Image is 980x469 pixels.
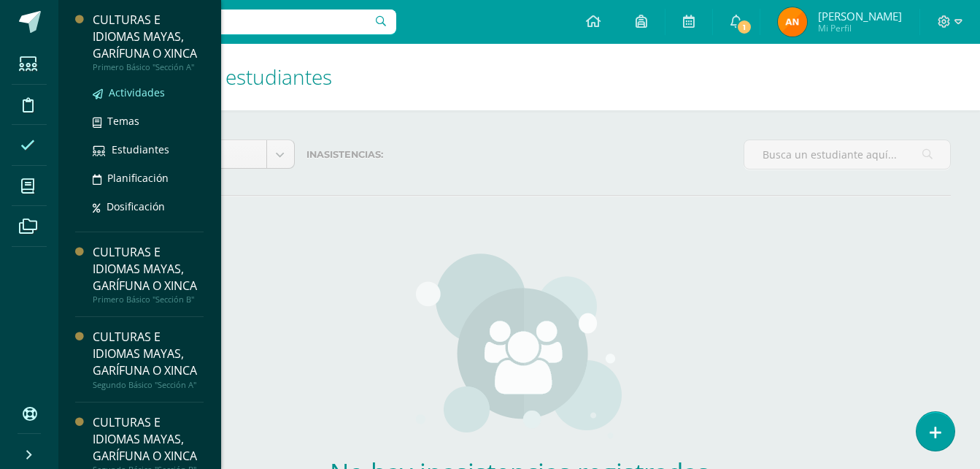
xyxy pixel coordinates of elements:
span: [PERSON_NAME] [818,9,902,23]
span: Planificación [107,171,169,185]
span: Mi Perfil [818,22,902,34]
a: Estudiantes [93,141,204,158]
div: CULTURAS E IDIOMAS MAYAS, GARÍFUNA O XINCA [93,329,204,379]
a: Temas [93,113,204,129]
div: Segundo Básico "Sección A" [93,380,204,390]
div: Primero Básico "Sección B" [93,294,204,305]
span: 1 [736,19,752,35]
img: groups.png [416,253,622,443]
a: Planificación [93,169,204,186]
div: Primero Básico "Sección A" [93,62,204,72]
img: 3a38ccc57df8c3e4ccb5f83e14a3f63e.png [778,7,807,37]
span: Estudiantes [112,142,169,156]
a: Dosificación [93,198,204,215]
input: Busca un estudiante aquí... [744,140,950,169]
input: Busca un usuario... [68,9,396,34]
div: CULTURAS E IDIOMAS MAYAS, GARÍFUNA O XINCA [93,12,204,62]
div: CULTURAS E IDIOMAS MAYAS, GARÍFUNA O XINCA [93,244,204,294]
span: Actividades [109,85,165,99]
span: Temas [107,114,139,128]
a: CULTURAS E IDIOMAS MAYAS, GARÍFUNA O XINCAPrimero Básico "Sección A" [93,12,204,72]
span: Dosificación [107,199,165,213]
a: CULTURAS E IDIOMAS MAYAS, GARÍFUNA O XINCASegundo Básico "Sección A" [93,329,204,389]
label: Inasistencias: [306,140,733,169]
a: CULTURAS E IDIOMAS MAYAS, GARÍFUNA O XINCAPrimero Básico "Sección B" [93,244,204,305]
div: CULTURAS E IDIOMAS MAYAS, GARÍFUNA O XINCA [93,414,204,465]
a: Actividades [93,84,204,101]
